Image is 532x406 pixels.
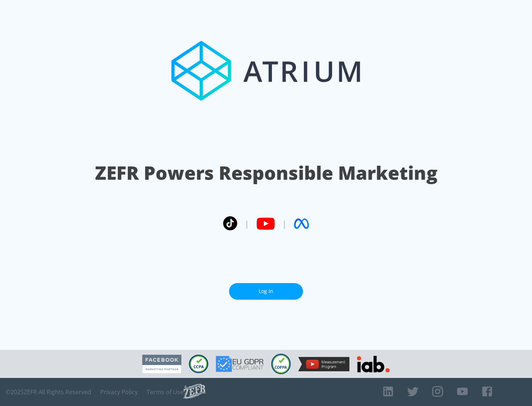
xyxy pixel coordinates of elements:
span: | [245,218,249,229]
a: Terms of Use [147,388,184,396]
img: Facebook Marketing Partner [142,355,181,374]
img: GDPR Compliant [216,356,264,372]
h1: ZEFR Powers Responsible Marketing [95,160,437,186]
span: | [282,218,287,229]
a: Log In [229,283,303,300]
img: COPPA Compliant [271,354,291,374]
img: IAB [357,356,390,372]
img: YouTube Measurement Program [298,357,349,371]
a: Privacy Policy [100,388,138,396]
img: CCPA Compliant [189,355,208,373]
span: © 2025 ZEFR All Rights Reserved [6,388,91,396]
